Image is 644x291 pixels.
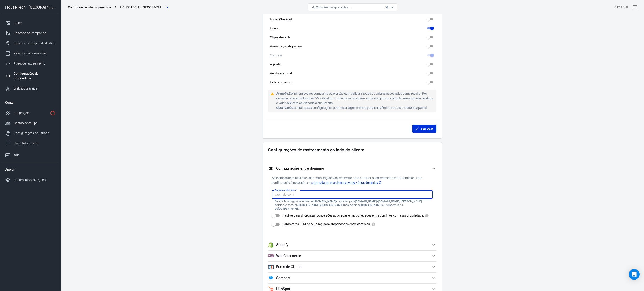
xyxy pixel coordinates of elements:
font: Exibir conteúdo [270,81,291,84]
font: Relatório de Campanha [14,31,46,35]
font: WooCommerce [276,254,301,258]
button: Funis de CliqueFunis de Clique [268,262,436,272]
font: [DOMAIN_NAME] [322,204,343,207]
font: Painel [14,21,22,25]
a: Configurações do usuário [2,128,59,138]
font: Integrações [14,111,30,115]
font: Parâmetros UTM do AutoTag para propriedades entre domínios. [282,222,371,226]
font: Gestão de equipe [14,121,37,125]
font: e [377,200,378,203]
a: sair [630,2,640,13]
a: sair [2,148,59,160]
img: Shopify [268,242,274,248]
font: Funis de Clique [276,265,301,269]
font: HouseTech - [GEOGRAPHIC_DATA] [5,5,67,9]
font: Pixels de rastreamento [14,62,45,65]
a: Webhooks (saída) [2,83,59,94]
font: Adicione os domínios que usam esta Tag de Rastreamento para habilitar o rastreamento entre domíni... [272,176,422,184]
a: Uso e faturamento [2,138,59,148]
font: Agendar [270,63,282,66]
font: e apontar para [336,200,355,203]
a: Relatório de Campanha [2,28,59,38]
font: ). [300,207,301,210]
font: Habilite para sincronizar conversões acionadas em propriedades entre domínios com esta propriedade. [282,214,424,217]
font: . [381,181,382,184]
font: [DOMAIN_NAME] [315,200,336,203]
a: Configurações de propriedade [2,69,59,83]
font: (não adicione [343,204,361,207]
font: Observação: [276,106,294,110]
font: Configurações do usuário [14,131,49,135]
input: exemplo.com [273,192,431,197]
svg: 1 rede ainda não verificada [50,110,55,116]
font: Relatório de conversões [14,51,47,55]
font: alterar essas configurações pode levar algum tempo para ser refletido nos seus relatórios/painel. [294,106,427,110]
div: Configurações de propriedade [68,5,111,9]
font: Liderar [270,27,280,30]
a: Pixels de rastreamento [2,58,59,69]
img: Funis de Clique [268,264,274,270]
font: Apoiar [5,168,15,171]
font: Samcart [276,276,290,280]
font: Domínios adicionais [275,189,296,191]
font: Visualização de página [270,45,302,48]
font: Venda adicional [270,72,292,75]
button: Encontre qualquer coisa...⌘ + K [308,3,397,11]
a: a jornada do seu cliente envolve vários domínios [312,180,382,185]
font: Comprar [270,54,282,57]
font: Iniciar Checkout [270,18,292,21]
div: ID da conta: fwZaDOHT [614,5,628,10]
button: SamcartSamcart [268,273,436,283]
a: Gestão de equipe [2,118,59,128]
a: Painel [2,18,59,28]
button: WooCommerceWooCommerce [268,251,436,261]
font: [DOMAIN_NAME] [378,200,399,203]
div: Abra o Intercom Messenger [629,269,640,280]
font: ⌘ + K [385,6,393,9]
font: HouseTech - [GEOGRAPHIC_DATA] [120,5,174,9]
font: Configurações entre domínios [276,166,325,170]
a: Relatório de conversões [2,48,59,58]
button: Salvar [412,125,436,133]
button: ShopifyShopify [268,240,436,250]
font: [DOMAIN_NAME] [361,204,382,207]
button: Configurações entre domínios [268,161,436,176]
font: Definir um evento como uma conversão contabilizará todos os valores associados como receita. Por ... [276,92,433,105]
a: Integrações [2,108,59,118]
img: Samcart [268,275,274,281]
font: Documentação e Ajuda [14,178,46,182]
font: a jornada do seu cliente envolve vários domínios [312,181,378,184]
font: HubSpot [276,287,290,291]
font: Configurações de rastreamento do lado do cliente [268,147,364,152]
font: sair [14,153,19,157]
font: [DOMAIN_NAME] [278,207,300,210]
span: HouseTech - Reino Unido [120,4,165,10]
font: Clique de saída [270,36,291,39]
a: Relatório de página de destino [2,38,59,48]
font: Atenção: [276,92,289,95]
img: WooCommerce [268,253,274,259]
font: Salvar [421,127,433,131]
font: Encontre qualquer coisa... [316,6,351,9]
font: [DOMAIN_NAME] [355,200,377,203]
font: Configurações de propriedade [68,5,111,9]
font: Conta [5,101,14,104]
font: Se sua landing page estiver em [275,200,315,203]
button: HouseTech - [GEOGRAPHIC_DATA] [118,3,170,11]
font: Shopify [276,243,289,247]
font: Relatório de página de destino [14,41,55,45]
font: [DOMAIN_NAME] [299,204,320,207]
font: Webhooks (saída) [14,87,39,90]
font: Configurações de propriedade [14,72,39,80]
font: e [320,204,322,207]
font: ou subdomínios de [275,204,403,210]
font: , [PERSON_NAME] adicionar somente [275,200,422,207]
font: Uso e faturamento [14,141,39,145]
font: KUCH BHI [614,5,628,9]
